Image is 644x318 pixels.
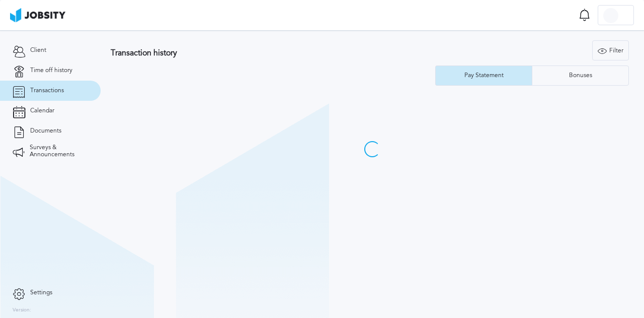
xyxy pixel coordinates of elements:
span: Documents [30,128,61,135]
button: Pay Statement [435,66,532,86]
label: Version: [13,307,31,313]
button: Filter [592,40,629,60]
div: Bonuses [564,72,597,79]
div: Pay Statement [459,72,509,79]
span: Transactions [30,87,64,94]
button: Bonuses [532,66,629,86]
span: Settings [30,289,52,296]
span: Calendar [30,107,54,114]
span: Surveys & Announcements [30,144,88,158]
span: Client [30,47,46,54]
img: ab4bad089aa723f57921c736e9817d99.png [10,8,65,22]
div: Filter [593,41,628,61]
span: Time off history [30,67,72,74]
h3: Transaction history [111,48,393,57]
